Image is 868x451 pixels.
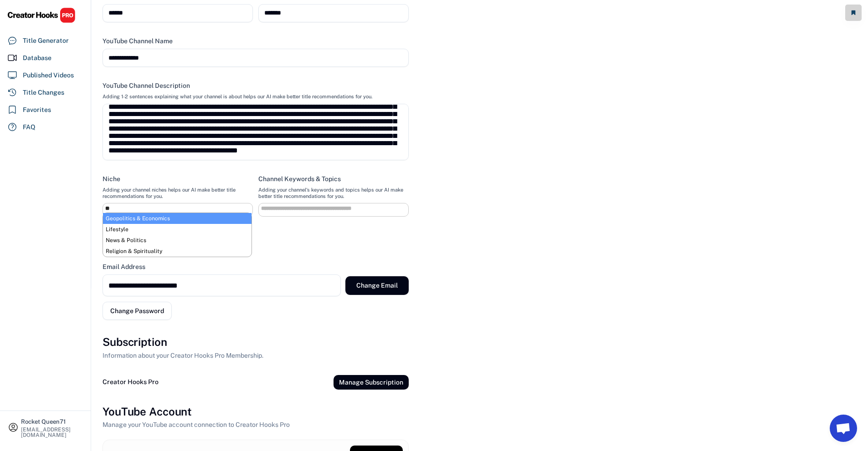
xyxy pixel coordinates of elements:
[334,375,409,390] button: Manage Subscription
[103,420,290,430] div: Manage your YouTube account connection to Creator Hooks Pro
[103,404,192,420] h3: YouTube Account
[103,175,120,183] div: Niche
[23,105,51,115] div: Favorites
[103,213,252,224] li: Geopolitics & Economics
[23,122,36,132] div: FAQ
[23,53,51,63] div: Database
[23,36,69,46] div: Title Generator
[21,419,83,425] div: Rocket Queen71
[345,276,409,295] button: Change Email
[258,175,341,183] div: Channel Keywords & Topics
[103,302,172,320] button: Change Password
[103,235,252,246] li: News & Politics
[103,246,252,257] li: Religion & Spirituality
[103,224,252,235] li: Lifestyle
[7,7,76,23] img: CHPRO%20Logo.svg
[103,377,159,387] div: Creator Hooks Pro
[23,88,64,97] div: Title Changes
[103,187,253,200] div: Adding your channel niches helps our AI make better title recommendations for you.
[103,351,263,360] div: Information about your Creator Hooks Pro Membership.
[258,187,409,200] div: Adding your channel's keywords and topics helps our AI make better title recommendations for you.
[103,334,167,350] h3: Subscription
[830,415,857,442] a: Open chat
[23,71,74,80] div: Published Videos
[21,427,83,438] div: [EMAIL_ADDRESS][DOMAIN_NAME]
[103,263,145,271] div: Email Address
[103,93,372,100] div: Adding 1-2 sentences explaining what your channel is about helps our AI make better title recomme...
[103,37,173,45] div: YouTube Channel Name
[103,81,190,90] div: YouTube Channel Description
